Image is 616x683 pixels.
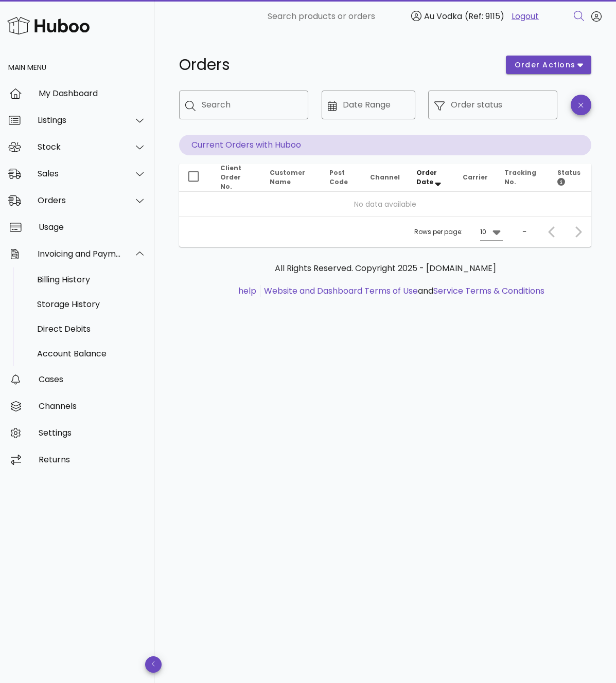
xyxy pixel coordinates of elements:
span: Carrier [463,173,488,182]
th: Status [549,164,591,192]
th: Order Date: Sorted descending. Activate to remove sorting. [408,164,454,192]
span: Order Date [416,168,437,186]
span: Channel [370,173,400,182]
div: My Dashboard [39,88,146,98]
button: order actions [506,56,591,74]
li: and [260,285,544,297]
a: Website and Dashboard Terms of Use [264,285,418,297]
th: Post Code [321,164,362,192]
div: 10 [480,227,486,237]
div: Orders [38,195,121,205]
span: (Ref: 9115) [465,10,504,22]
div: Stock [38,142,121,152]
div: Returns [39,455,146,464]
td: No data available [179,192,591,217]
div: Invoicing and Payments [38,249,121,259]
img: Huboo Logo [7,14,90,37]
span: order actions [514,60,576,70]
a: Service Terms & Conditions [433,285,544,297]
div: Listings [38,115,121,125]
div: Channels [39,401,146,411]
a: Logout [512,10,539,23]
div: Rows per page: [414,217,503,247]
th: Carrier [454,164,496,192]
p: Current Orders with Huboo [179,135,591,155]
th: Tracking No. [496,164,549,192]
th: Customer Name [261,164,321,192]
span: Status [557,168,580,186]
div: Settings [39,428,146,438]
div: Cases [39,374,146,384]
span: Customer Name [270,168,305,186]
span: Tracking No. [504,168,536,186]
span: Au Vodka [424,10,462,22]
div: Usage [39,222,146,232]
th: Client Order No. [212,164,261,192]
span: Post Code [329,168,348,186]
div: Sales [38,169,121,178]
div: 10Rows per page: [480,224,503,240]
p: All Rights Reserved. Copyright 2025 - [DOMAIN_NAME] [187,262,583,275]
div: Account Balance [37,349,146,358]
span: Client Order No. [220,164,241,191]
div: Direct Debits [37,324,146,334]
h1: Orders [179,56,494,74]
div: – [522,227,526,237]
th: Channel [362,164,408,192]
div: Storage History [37,299,146,309]
div: Billing History [37,275,146,284]
a: help [238,285,256,297]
